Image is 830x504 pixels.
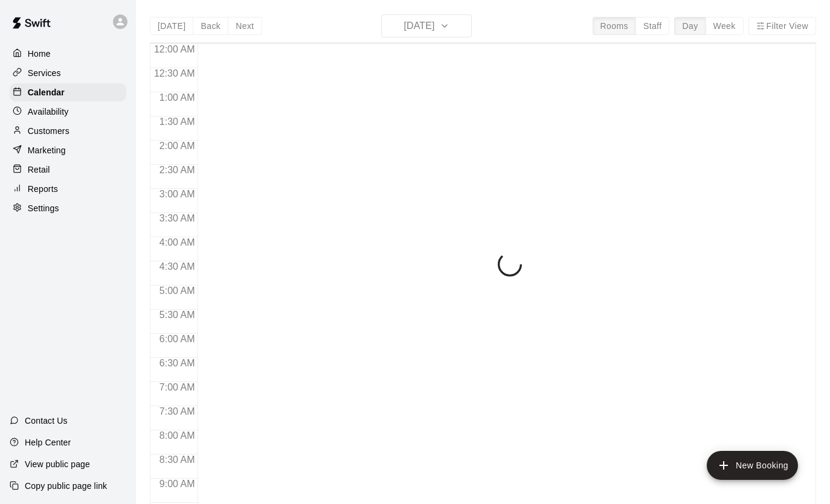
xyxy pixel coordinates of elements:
[156,92,198,103] span: 1:00 AM
[28,183,58,195] p: Reports
[10,161,126,179] a: Retail
[156,382,198,392] span: 7:00 AM
[25,480,107,492] p: Copy public page link
[28,86,65,98] p: Calendar
[151,44,198,54] span: 12:00 AM
[10,141,126,159] a: Marketing
[28,106,69,118] p: Availability
[156,237,198,247] span: 4:00 AM
[156,261,198,272] span: 4:30 AM
[10,199,126,217] a: Settings
[25,458,90,470] p: View public page
[28,144,66,156] p: Marketing
[707,451,798,480] button: add
[156,334,198,344] span: 6:00 AM
[10,180,126,198] a: Reports
[28,202,59,214] p: Settings
[25,415,68,427] p: Contact Us
[10,103,126,121] a: Availability
[156,406,198,416] span: 7:30 AM
[151,68,198,78] span: 12:30 AM
[156,455,198,465] span: 8:30 AM
[156,116,198,127] span: 1:30 AM
[156,189,198,199] span: 3:00 AM
[10,83,126,101] a: Calendar
[156,479,198,489] span: 9:00 AM
[28,48,51,60] p: Home
[156,358,198,368] span: 6:30 AM
[156,310,198,320] span: 5:30 AM
[156,213,198,223] span: 3:30 AM
[28,67,61,79] p: Services
[156,165,198,175] span: 2:30 AM
[10,45,126,63] a: Home
[10,64,126,82] a: Services
[156,430,198,441] span: 8:00 AM
[156,285,198,296] span: 5:00 AM
[28,164,50,176] p: Retail
[25,436,71,448] p: Help Center
[10,122,126,140] a: Customers
[28,125,69,137] p: Customers
[156,141,198,151] span: 2:00 AM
